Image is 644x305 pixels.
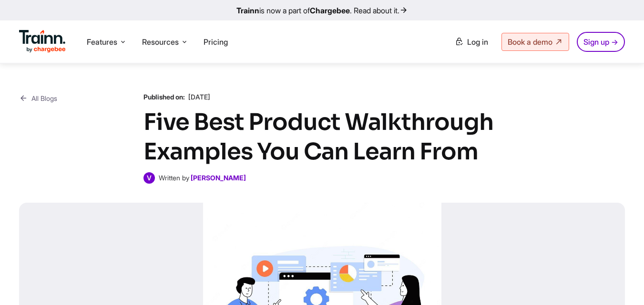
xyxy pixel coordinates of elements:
[142,37,179,47] span: Resources
[577,32,625,52] a: Sign up →
[310,6,350,15] b: Chargebee
[143,172,155,184] span: V
[467,37,488,47] span: Log in
[191,174,246,182] a: [PERSON_NAME]
[19,92,57,104] a: All Blogs
[501,33,569,51] a: Book a demo
[143,108,501,167] h1: Five Best Product Walkthrough Examples You Can Learn From
[508,37,552,47] span: Book a demo
[188,93,210,101] span: [DATE]
[143,93,185,101] b: Published on:
[19,30,66,53] img: Trainn Logo
[159,174,189,182] span: Written by
[204,37,228,47] a: Pricing
[87,37,117,47] span: Features
[236,6,259,15] b: Trainn
[449,33,494,50] a: Log in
